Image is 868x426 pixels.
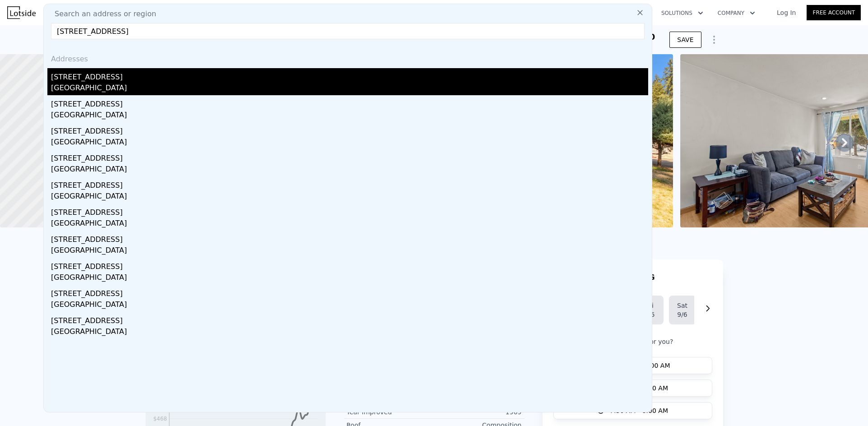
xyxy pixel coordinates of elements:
div: [STREET_ADDRESS] [51,204,648,218]
div: [STREET_ADDRESS] [51,312,648,326]
div: [STREET_ADDRESS] [51,122,648,137]
div: [STREET_ADDRESS] [51,258,648,272]
a: Log In [766,8,807,17]
button: Solutions [654,5,710,21]
div: [GEOGRAPHIC_DATA] [51,83,648,95]
button: Show Options [705,31,723,49]
span: Search an address or region [47,9,156,19]
button: Sat9/6 [669,296,696,324]
button: Company [710,5,762,21]
div: [STREET_ADDRESS] [51,149,648,164]
div: [GEOGRAPHIC_DATA] [51,326,648,339]
img: Lotside [7,6,36,19]
div: [STREET_ADDRESS] [51,231,648,245]
div: [GEOGRAPHIC_DATA] [51,245,648,258]
div: [STREET_ADDRESS] [51,68,648,83]
div: Addresses [47,46,648,68]
div: [STREET_ADDRESS] [51,285,648,299]
div: [STREET_ADDRESS] [51,176,648,191]
div: [GEOGRAPHIC_DATA] [51,191,648,204]
button: SAVE [669,32,701,48]
div: [GEOGRAPHIC_DATA] [51,137,648,149]
div: [GEOGRAPHIC_DATA] [51,299,648,312]
div: [GEOGRAPHIC_DATA] [51,218,648,231]
div: [GEOGRAPHIC_DATA] [51,110,648,122]
div: [STREET_ADDRESS] [51,95,648,110]
input: Enter an address, city, region, neighborhood or zip code [51,23,645,39]
div: Sat [676,301,689,310]
div: [GEOGRAPHIC_DATA] [51,164,648,176]
tspan: $468 [153,416,167,422]
div: 9/6 [676,310,689,319]
div: [GEOGRAPHIC_DATA] [51,272,648,285]
a: Free Account [807,5,861,20]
